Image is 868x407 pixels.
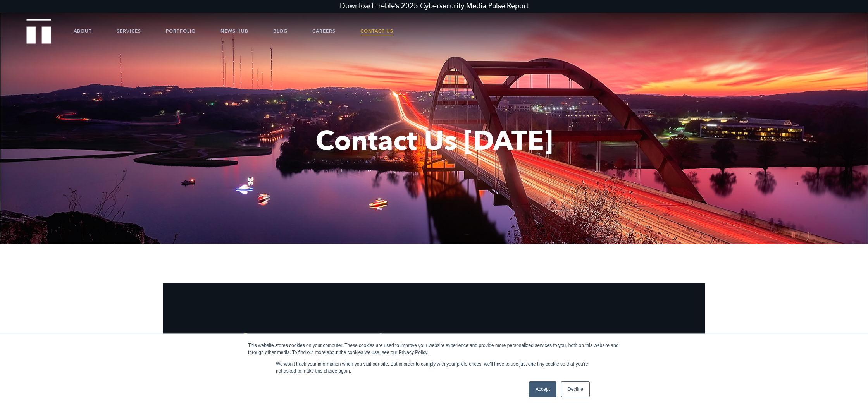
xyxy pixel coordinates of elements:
[27,19,50,43] a: Treble Homepage
[74,19,92,43] a: About
[248,342,620,356] div: This website stores cookies on your computer. These cookies are used to improve your website expe...
[273,19,288,43] a: Blog
[196,328,442,356] h2: Accelerate Your Exit
[312,19,336,43] a: Careers
[276,361,592,374] p: We won't track your information when you visit our site. But in order to comply with your prefere...
[220,19,248,43] a: News Hub
[529,381,556,397] a: Accept
[27,19,51,43] img: Treble logo
[166,19,196,43] a: Portfolio
[561,381,590,397] a: Decline
[360,19,393,43] a: Contact Us
[6,123,862,160] h1: Contact Us [DATE]
[117,19,141,43] a: Services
